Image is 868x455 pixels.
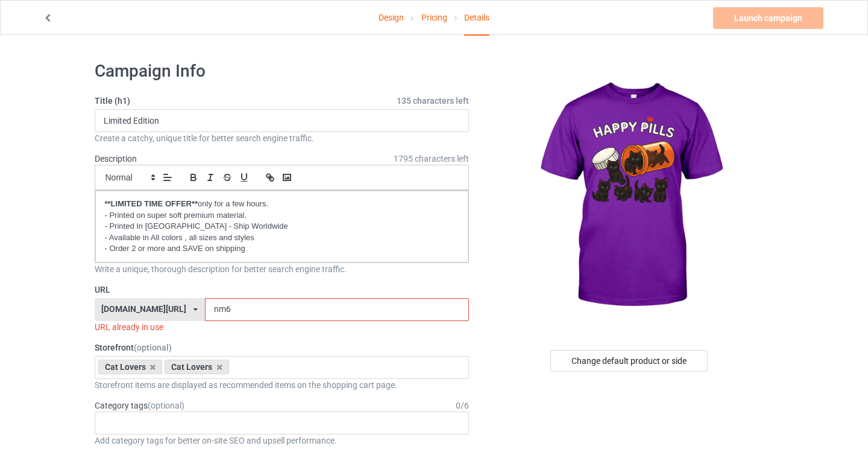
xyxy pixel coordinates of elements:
[464,1,489,36] div: Details
[105,199,198,208] strong: **LIMITED TIME OFFER**
[95,60,470,82] h1: Campaign Info
[456,399,469,412] div: 0 / 6
[397,95,469,107] span: 135 characters left
[95,379,470,391] div: Storefront items are displayed as recommended items on the shopping cart page.
[95,321,470,333] div: URL already in use
[105,199,459,210] p: only for a few hours.
[95,154,137,164] label: Description
[95,284,470,296] label: URL
[105,244,245,253] span: - Order 2 or more and SAVE on shipping
[105,221,459,232] p: - Printed In [GEOGRAPHIC_DATA] - Ship Worldwide
[134,343,172,352] span: (optional)
[105,210,459,221] p: - Printed on super soft premium material.
[421,1,447,34] a: Pricing
[101,305,186,313] div: [DOMAIN_NAME][URL]
[95,95,470,107] label: Title (h1)
[394,153,469,165] span: 1795 characters left
[379,1,404,34] a: Design
[95,342,470,354] label: Storefront
[95,132,470,144] div: Create a catchy, unique title for better search engine traffic.
[95,263,470,275] div: Write a unique, thorough description for better search engine traffic.
[550,350,708,372] div: Change default product or side
[98,360,163,374] div: Cat Lovers
[95,399,184,412] label: Category tags
[148,401,184,410] span: (optional)
[95,434,470,447] div: Add category tags for better on-site SEO and upsell performance.
[165,360,229,374] div: Cat Lovers
[105,233,254,242] span: - Available in All colors , all sizes and styles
